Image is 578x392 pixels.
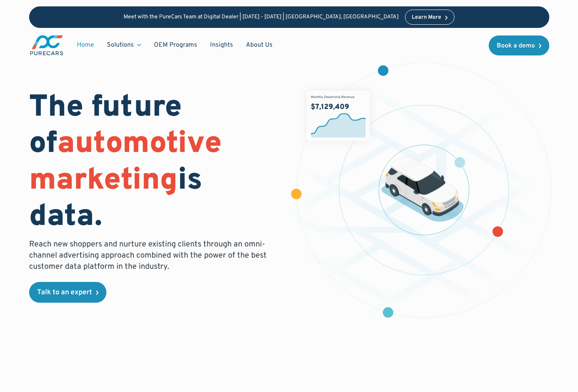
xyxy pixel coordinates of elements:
[71,37,100,53] a: Home
[240,37,279,53] a: About Us
[29,282,106,303] a: Talk to an expert
[124,14,399,21] p: Meet with the PureCars Team at Digital Dealer | [DATE] - [DATE] | [GEOGRAPHIC_DATA], [GEOGRAPHIC_...
[497,43,535,49] div: Book a demo
[147,37,204,53] a: OEM Programs
[489,35,549,55] a: Book a demo
[381,156,464,222] img: illustration of a vehicle
[100,37,147,53] div: Solutions
[412,15,441,20] div: Learn More
[29,90,280,236] h1: The future of is data.
[29,34,64,56] a: main
[107,41,134,49] div: Solutions
[405,10,454,25] a: Learn More
[29,239,271,272] p: Reach new shoppers and nurture existing clients through an omni-channel advertising approach comb...
[29,125,222,200] span: automotive marketing
[307,91,370,141] img: chart showing monthly dealership revenue of $7m
[204,37,240,53] a: Insights
[29,34,64,56] img: purecars logo
[37,289,92,296] div: Talk to an expert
